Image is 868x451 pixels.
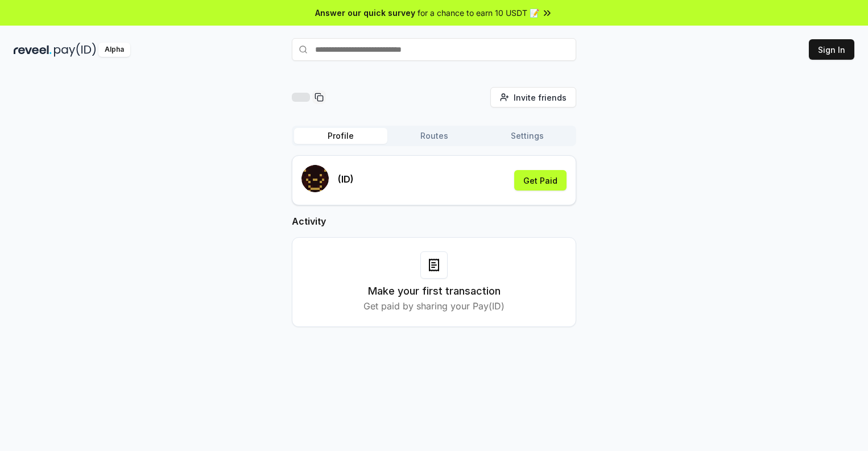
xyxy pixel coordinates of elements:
button: Profile [294,128,387,144]
p: (ID) [338,172,354,186]
p: Get paid by sharing your Pay(ID) [363,299,505,313]
h2: Activity [292,214,576,228]
div: Alpha [98,43,130,57]
button: Sign In [809,39,854,60]
button: Routes [387,128,481,144]
span: Answer our quick survey [315,7,415,19]
span: Invite friends [514,92,567,104]
img: reveel_dark [14,43,52,57]
span: for a chance to earn 10 USDT 📝 [418,7,539,19]
button: Invite friends [490,87,576,107]
h3: Make your first transaction [368,283,501,299]
button: Get Paid [514,170,567,191]
button: Settings [481,128,574,144]
img: pay_id [54,43,96,57]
